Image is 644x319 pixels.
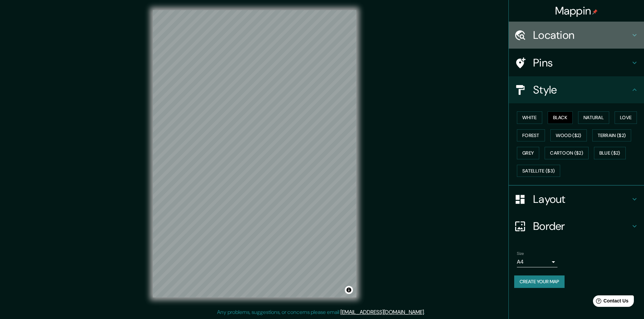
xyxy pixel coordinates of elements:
button: Cartoon ($2) [545,147,589,159]
button: White [517,111,542,124]
button: Forest [517,129,545,142]
iframe: Help widget launcher [584,293,637,312]
canvas: Map [153,10,356,297]
button: Satellite ($3) [517,165,560,177]
img: pin-icon.png [592,9,598,15]
button: Toggle attribution [345,286,353,294]
div: Layout [509,186,644,213]
button: Create your map [514,275,565,288]
a: [EMAIL_ADDRESS][DOMAIN_NAME] [340,309,424,316]
h4: Location [533,28,630,42]
button: Terrain ($2) [592,129,631,142]
button: Black [548,111,573,124]
div: . [426,308,427,316]
h4: Pins [533,56,630,70]
button: Natural [578,111,609,124]
button: Love [615,111,637,124]
button: Grey [517,147,539,159]
label: Size [517,251,524,257]
div: Pins [509,49,644,76]
button: Blue ($2) [594,147,626,159]
h4: Mappin [555,4,598,18]
h4: Border [533,219,630,233]
div: Style [509,76,644,103]
div: . [425,308,426,316]
button: Wood ($2) [550,129,587,142]
h4: Style [533,83,630,97]
div: A4 [517,257,557,267]
div: Border [509,213,644,240]
p: Any problems, suggestions, or concerns please email . [217,308,425,316]
div: Location [509,22,644,49]
h4: Layout [533,192,630,206]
